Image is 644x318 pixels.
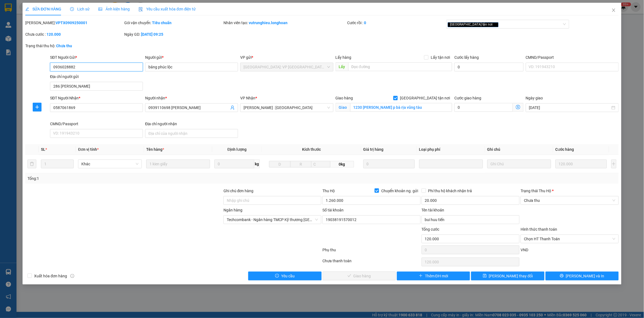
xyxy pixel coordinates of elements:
span: picture [98,7,102,11]
input: Địa chỉ của người gửi [50,82,143,91]
label: Ghi chú đơn hàng [223,189,254,193]
span: Lấy [336,62,348,71]
span: Chuyển khoản ng. gửi [379,188,421,194]
button: save[PERSON_NAME] thay đổi [471,272,544,280]
button: plus [33,103,42,111]
label: Hình thức thanh toán [521,227,557,231]
input: C [311,161,330,168]
span: SỬA ĐƠN HÀNG [25,7,61,11]
div: [PERSON_NAME]: [25,20,123,26]
span: Thêm ĐH mới [425,273,448,279]
span: close [494,23,496,26]
span: info-circle [70,274,74,278]
span: Cước hàng [555,147,574,152]
span: close [612,8,616,12]
span: Khác [81,160,139,168]
b: VPTX0909250001 [56,21,87,25]
span: 0kg [330,161,354,168]
th: Loại phụ phí [417,144,485,155]
div: Chưa thanh toán [322,258,421,267]
div: Phụ thu [322,247,421,256]
input: 0 [555,160,607,168]
b: vutrunghieu.longhoan [249,21,288,25]
span: Thu Hộ [322,189,335,193]
label: Tên tài khoản [422,208,444,212]
span: dollar-circle [516,105,520,109]
div: VP gửi [240,54,333,60]
img: icon [139,7,143,12]
span: Tổng cước [422,227,440,231]
span: [PERSON_NAME] thay đổi [489,273,533,279]
span: clock-circle [70,7,74,11]
label: Số tài khoản [322,208,344,212]
span: plus [33,105,41,109]
div: SĐT Người Nhận [50,95,143,101]
span: Kích thước [302,147,321,152]
span: user-add [230,105,235,110]
input: R [290,161,312,168]
input: Số tài khoản [322,215,420,224]
span: Xuất hóa đơn hàng [32,273,69,279]
span: Lấy tận nơi [429,54,452,60]
label: Cước lấy hàng [454,55,479,60]
div: Địa chỉ người gửi [50,74,143,80]
div: CMND/Passport [50,121,143,127]
span: Giá trị hàng [363,147,384,152]
th: Ghi chú [485,144,553,155]
span: Phí thu hộ khách nhận trả [426,188,474,194]
div: Chưa cước : [25,31,123,37]
input: VD: Bàn, Ghế [146,160,210,168]
span: Chưa thu [524,196,615,205]
b: 0 [364,21,366,25]
input: 0 [363,160,415,168]
div: SĐT Người Gửi [50,54,143,60]
button: exclamation-circleYêu cầu [248,272,321,280]
label: Cước giao hàng [454,96,481,100]
input: D [269,161,291,168]
span: [GEOGRAPHIC_DATA] tận nơi [398,95,452,101]
span: Định lượng [228,147,247,152]
input: Cước giao hàng [454,103,513,112]
input: Cước lấy hàng [454,63,524,71]
b: Chưa thu [56,44,72,48]
input: Ghi Chú [487,160,551,168]
span: edit [25,7,29,11]
span: [GEOGRAPHIC_DATA] tận nơi [448,22,499,27]
span: Đơn vị tính [78,147,99,152]
input: Địa chỉ của người nhận [145,129,238,138]
span: plus [419,274,423,278]
span: save [483,274,487,278]
span: Hồ Chí Minh : Kho Quận 12 [244,104,330,112]
label: Ngày giao [526,96,543,100]
label: Ngân hàng [223,208,242,212]
span: Hà Nội: VP Quận Thanh Xuân [244,63,330,71]
input: Ghi chú đơn hàng [223,196,321,205]
span: SL [41,147,45,152]
button: Close [606,3,621,18]
div: CMND/Passport [526,54,619,60]
button: delete [27,160,36,168]
input: Tên tài khoản [422,215,519,224]
span: Techcombank - Ngân hàng TMCP Kỹ thương Việt Nam [227,216,318,224]
div: Trạng thái Thu Hộ [521,188,618,194]
div: Gói vận chuyển: [124,20,222,26]
input: Giao tận nơi [350,103,452,112]
b: [DATE] 09:25 [141,32,163,37]
b: 120.000 [46,32,61,37]
span: Chọn HT Thanh Toán [524,235,615,243]
span: Lịch sử [70,7,90,11]
span: VND [521,248,528,252]
span: VP Nhận [240,96,255,100]
span: exclamation-circle [275,274,279,278]
button: printer[PERSON_NAME] và In [546,272,619,280]
div: Tổng: 1 [27,175,248,182]
div: Nhân viên tạo: [223,20,346,26]
span: Yêu cầu xuất hóa đơn điện tử [139,7,196,11]
button: plus [611,160,617,168]
div: Người gửi [145,54,238,60]
input: Ngày giao [529,105,610,111]
span: [PERSON_NAME] và In [566,273,604,279]
span: Lấy hàng [336,55,352,60]
span: Tên hàng [146,147,164,152]
span: Yêu cầu [281,273,295,279]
